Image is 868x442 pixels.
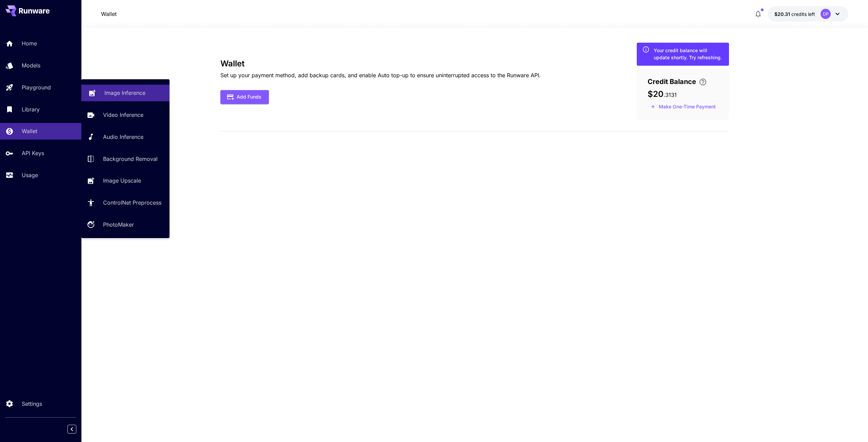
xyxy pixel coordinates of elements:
a: ControlNet Preprocess [81,194,170,211]
p: Models [22,61,40,69]
nav: breadcrumb [101,10,117,18]
p: PhotoMaker [103,220,134,229]
button: $20.3131 [768,6,848,22]
p: Playground [22,83,51,91]
p: Image Inference [104,89,145,97]
p: Background Removal [103,155,158,163]
p: Set up your payment method, add backup cards, and enable Auto top-up to ensure uninterrupted acce... [220,71,541,79]
a: Background Removal [81,150,170,167]
p: API Keys [22,149,44,157]
div: Collapse sidebar [73,423,81,435]
span: credits left [791,11,815,17]
button: Collapse sidebar [67,425,76,434]
h3: Wallet [220,59,541,68]
div: $20.3131 [774,10,815,18]
p: Home [22,39,37,47]
p: ControlNet Preprocess [103,198,161,207]
a: Video Inference [81,107,170,123]
a: PhotoMaker [81,216,170,233]
p: Settings [22,400,42,408]
div: DP [821,9,831,19]
span: Credit Balance [648,77,696,87]
a: Image Upscale [81,172,170,189]
a: Audio Inference [81,129,170,145]
p: Image Upscale [103,176,141,185]
p: Library [22,105,40,113]
button: Enter your card details and choose an Auto top-up amount to avoid service interruptions. We'll au... [696,78,710,86]
a: Image Inference [81,85,170,101]
span: $20.31 [774,11,791,17]
span: $20 [648,89,664,99]
p: Wallet [101,10,117,18]
button: Make a one-time, non-recurring payment [648,102,719,112]
span: . 3131 [664,91,677,98]
p: Usage [22,171,38,179]
p: Audio Inference [103,133,143,141]
p: Wallet [22,127,37,135]
p: Video Inference [103,111,143,119]
div: Your credit balance will update shortly. Try refreshing. [654,47,724,61]
button: Add Funds [220,90,269,104]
